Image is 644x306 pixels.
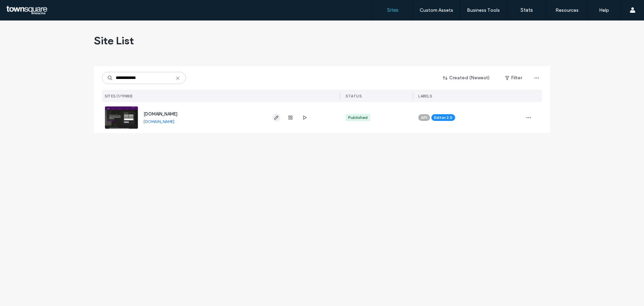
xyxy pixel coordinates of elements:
[15,5,29,11] span: Help
[555,7,579,13] label: Resources
[467,7,500,13] label: Business Tools
[437,73,496,83] button: Created (Newest)
[521,7,533,13] label: Stats
[144,119,174,124] a: [DOMAIN_NAME]
[348,115,368,121] div: Published
[421,115,427,121] span: API
[420,7,453,13] label: Custom Assets
[345,94,362,98] span: STATUS
[144,112,177,117] a: [DOMAIN_NAME]
[94,34,134,47] span: Site List
[105,94,133,98] span: SITES (1/19883)
[434,115,452,121] span: Editor 2.0
[387,7,398,13] label: Sites
[599,7,609,13] label: Help
[418,94,432,98] span: LABELS
[498,73,529,83] button: Filter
